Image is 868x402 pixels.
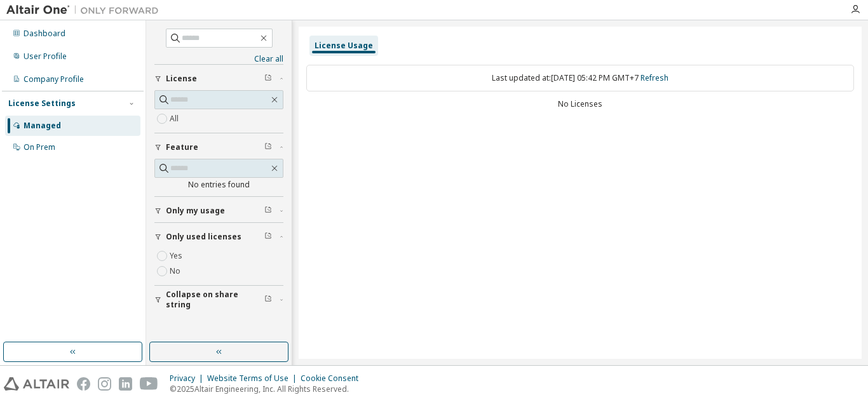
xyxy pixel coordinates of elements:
span: Clear filter [264,74,272,84]
div: User Profile [24,51,67,62]
span: Only used licenses [166,232,241,242]
span: Clear filter [264,232,272,242]
div: Website Terms of Use [207,373,301,384]
span: Feature [166,142,198,152]
img: youtube.svg [140,377,158,391]
button: Feature [154,133,283,161]
div: License Settings [8,98,76,109]
span: Clear filter [264,142,272,152]
button: Only used licenses [154,223,283,251]
span: Only my usage [166,206,225,216]
p: © 2025 Altair Engineering, Inc. All Rights Reserved. [170,384,366,394]
button: Only my usage [154,197,283,225]
div: Cookie Consent [301,373,366,384]
a: Clear all [154,54,283,64]
div: Privacy [170,373,207,384]
img: facebook.svg [77,377,90,391]
span: Clear filter [264,206,272,216]
div: Company Profile [24,74,84,84]
span: Collapse on share string [166,290,264,310]
label: All [170,111,181,126]
img: linkedin.svg [119,377,132,391]
span: License [166,74,197,84]
div: Dashboard [24,29,65,39]
span: Clear filter [264,295,272,305]
label: No [170,264,183,279]
div: License Usage [315,41,373,51]
div: No Licenses [306,99,854,109]
div: No entries found [154,180,283,190]
div: Managed [24,121,61,131]
img: Altair One [6,4,165,17]
div: On Prem [24,142,55,152]
button: License [154,65,283,93]
a: Refresh [641,72,668,83]
img: altair_logo.svg [4,377,69,391]
label: Yes [170,248,185,264]
button: Collapse on share string [154,286,283,314]
div: Last updated at: [DATE] 05:42 PM GMT+7 [306,65,854,91]
img: instagram.svg [98,377,111,391]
